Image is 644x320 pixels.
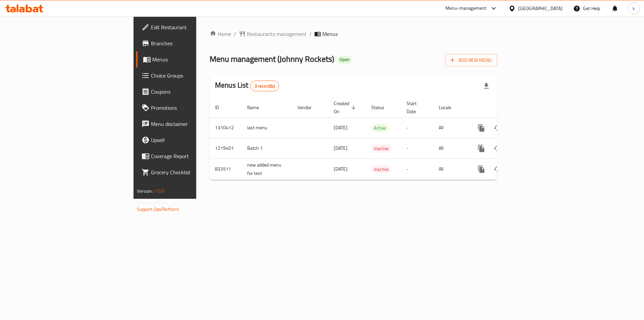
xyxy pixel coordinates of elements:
[371,124,388,132] span: Active
[489,161,505,177] button: Change Status
[633,5,635,12] span: k
[151,152,236,160] span: Coverage Report
[489,140,505,156] button: Change Status
[473,120,489,136] button: more
[215,103,228,111] span: ID
[154,187,165,195] span: 1.0.0
[473,140,489,156] button: more
[309,30,312,38] li: /
[136,67,241,84] a: Choice Groups
[518,5,562,12] div: [GEOGRAPHIC_DATA]
[401,158,433,180] td: -
[151,168,236,176] span: Grocery Checklist
[151,120,236,128] span: Menu disclaimer
[337,57,352,62] span: Open
[151,104,236,112] span: Promotions
[445,54,497,66] button: Add New Menu
[136,100,241,116] a: Promotions
[401,118,433,138] td: -
[334,165,347,173] span: [DATE]
[473,161,489,177] button: more
[151,23,236,31] span: Edit Restaurant
[242,138,292,158] td: Batch 1
[433,158,468,180] td: All
[401,138,433,158] td: -
[247,103,268,111] span: Name
[250,81,279,91] div: Total records count
[215,80,279,91] h2: Menus List
[251,83,279,89] span: 3 record(s)
[439,103,460,111] span: Locale
[210,97,543,180] table: enhanced table
[136,116,241,132] a: Menu disclaimer
[450,56,492,64] span: Add New Menu
[136,84,241,100] a: Coupons
[371,124,388,132] div: Active
[334,123,347,132] span: [DATE]
[242,158,292,180] td: new added menu for test
[136,35,241,51] a: Branches
[136,164,241,180] a: Grocery Checklist
[478,78,494,94] div: Export file
[152,55,236,63] span: Menus
[210,51,334,66] span: Menu management ( Johnny Rockets )
[210,30,497,38] nav: breadcrumb
[151,88,236,96] span: Coupons
[242,118,292,138] td: last menu
[151,72,236,80] span: Choice Groups
[433,138,468,158] td: All
[298,103,320,111] span: Vendor
[334,144,347,152] span: [DATE]
[151,136,236,144] span: Upsell
[371,103,393,111] span: Status
[407,99,425,116] span: Start Date
[371,166,391,173] span: Inactive
[137,198,168,207] span: Get support on:
[468,97,543,118] th: Actions
[151,39,236,47] span: Branches
[433,118,468,138] td: All
[136,19,241,35] a: Edit Restaurant
[337,56,352,64] div: Open
[322,30,338,38] span: Menus
[247,30,307,38] span: Restaurants management
[137,187,153,195] span: Version:
[489,120,505,136] button: Change Status
[371,145,391,152] span: Inactive
[136,148,241,164] a: Coverage Report
[334,99,358,116] span: Created On
[137,205,179,214] a: Support.OpsPlatform
[239,30,307,38] a: Restaurants management
[371,165,391,173] div: Inactive
[136,132,241,148] a: Upsell
[445,4,487,12] div: Menu-management
[136,51,241,67] a: Menus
